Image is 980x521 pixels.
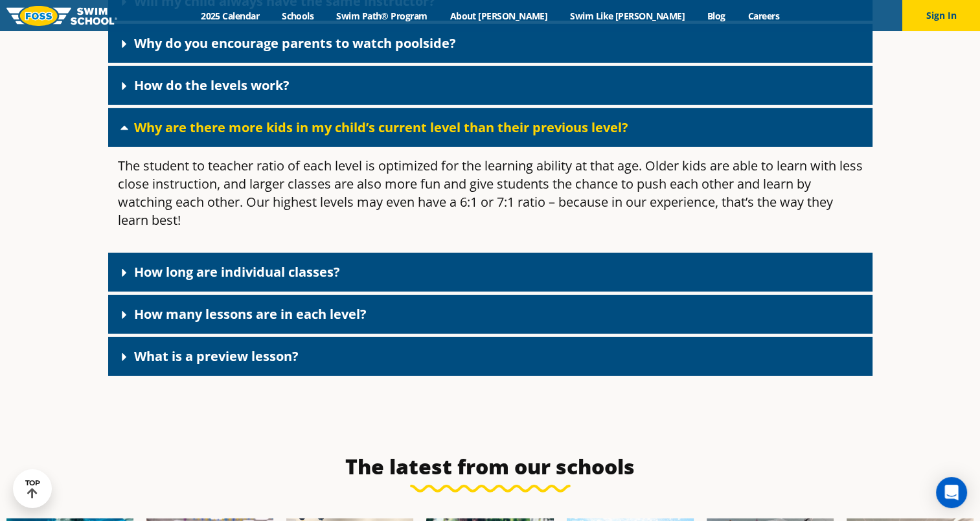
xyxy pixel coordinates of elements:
div: Why are there more kids in my child’s current level than their previous level? [108,108,872,147]
a: 2025 Calendar [190,10,271,22]
a: How many lessons are in each level? [134,305,367,323]
img: FOSS Swim School Logo [6,6,117,26]
a: Why do you encourage parents to watch poolside? [134,34,456,52]
a: Why are there more kids in my child’s current level than their previous level? [134,119,628,136]
a: Swim Path® Program [325,10,439,22]
div: How do the levels work? [108,66,872,105]
div: How many lessons are in each level? [108,295,872,334]
div: TOP [25,479,40,499]
a: Swim Like [PERSON_NAME] [559,10,696,22]
a: What is a preview lesson? [134,347,299,365]
a: Schools [271,10,325,22]
div: How long are individual classes? [108,253,872,292]
div: Open Intercom Messenger [936,477,967,508]
div: What is a preview lesson? [108,337,872,376]
div: Why do you encourage parents to watch poolside? [108,24,872,63]
div: Why are there more kids in my child’s current level than their previous level? [108,147,872,249]
a: Careers [736,10,790,22]
a: How long are individual classes? [134,263,340,281]
a: About [PERSON_NAME] [439,10,559,22]
a: How do the levels work? [134,76,290,94]
p: The student to teacher ratio of each level is optimized for the learning ability at that age. Old... [118,157,863,229]
a: Blog [696,10,736,22]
